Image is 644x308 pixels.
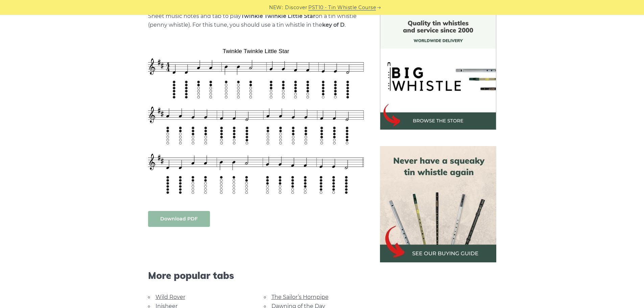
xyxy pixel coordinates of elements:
img: tin whistle buying guide [380,146,496,262]
strong: key of D [322,22,344,28]
strong: Twinkle Twinkle Little Star [241,13,315,19]
img: Twinkle Twinkle Little Star Tin Whistle Tab & Sheet Music [148,43,364,197]
span: Discover [285,4,307,11]
img: BigWhistle Tin Whistle Store [380,14,496,130]
span: More popular tabs [148,270,364,281]
a: Wild Rover [156,294,185,300]
p: Sheet music notes and tab to play on a tin whistle (penny whistle). For this tune, you should use... [148,12,364,29]
span: NEW: [269,4,283,11]
a: PST10 - Tin Whistle Course [308,4,376,11]
a: Download PDF [148,211,210,227]
a: The Sailor’s Hornpipe [271,294,329,300]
